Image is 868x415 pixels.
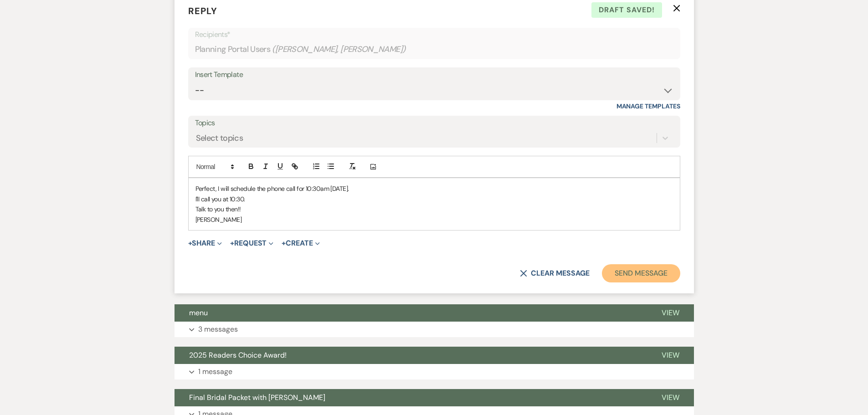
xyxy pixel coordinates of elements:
[175,389,647,406] button: Final Bridal Packet with [PERSON_NAME]
[662,308,679,318] span: View
[520,270,589,277] button: Clear message
[602,264,680,282] button: Send Message
[272,43,406,56] span: ( [PERSON_NAME], [PERSON_NAME] )
[195,68,673,82] div: Insert Template
[188,240,192,247] span: +
[196,132,243,144] div: Select topics
[175,304,647,322] button: menu
[647,389,694,406] button: View
[195,194,673,204] p: I'll call you at 10:30.
[282,240,319,247] button: Create
[230,240,273,247] button: Request
[188,240,222,247] button: Share
[195,215,673,225] p: [PERSON_NAME]
[195,29,673,41] p: Recipients*
[175,364,694,379] button: 1 message
[189,393,325,402] span: Final Bridal Packet with [PERSON_NAME]
[189,350,287,360] span: 2025 Readers Choice Award!
[175,322,694,337] button: 3 messages
[662,350,679,360] span: View
[195,204,673,214] p: Talk to you then!!
[195,117,673,130] label: Topics
[198,323,238,335] p: 3 messages
[647,304,694,322] button: View
[230,240,234,247] span: +
[647,347,694,364] button: View
[195,41,673,58] div: Planning Portal Users
[616,102,680,110] a: Manage Templates
[591,2,662,18] span: Draft saved!
[662,393,679,402] span: View
[188,5,217,17] span: Reply
[195,184,673,194] p: Perfect, I will schedule the phone call for 10:30am [DATE].
[282,240,286,247] span: +
[189,308,208,318] span: menu
[198,366,232,378] p: 1 message
[175,347,647,364] button: 2025 Readers Choice Award!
